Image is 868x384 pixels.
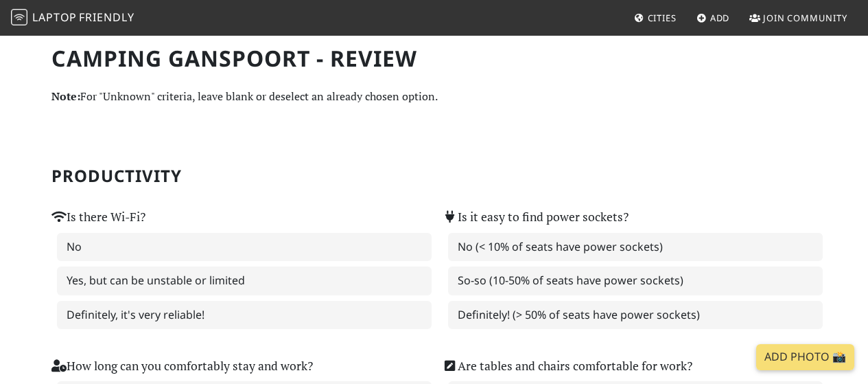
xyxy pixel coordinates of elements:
[448,267,823,295] label: So-so (10-50% of seats have power sockets)
[448,233,823,262] label: No (< 10% of seats have power sockets)
[11,9,27,25] img: LaptopFriendly
[763,12,847,24] span: Join Community
[11,6,134,30] a: LaptopFriendly LaptopFriendly
[51,45,817,71] h1: Camping Ganspoort - Review
[51,357,313,376] label: How long can you comfortably stay and work?
[57,267,432,295] label: Yes, but can be unstable or limited
[744,5,853,30] a: Join Community
[51,207,145,227] label: Is there Wi-Fi?
[629,5,682,30] a: Cities
[51,88,817,106] p: For "Unknown" criteria, leave blank or deselect an already chosen option.
[32,10,77,25] span: Laptop
[57,233,432,262] label: No
[57,301,432,330] label: Definitely, it's very reliable!
[443,207,629,227] label: Is it easy to find power sockets?
[443,357,692,376] label: Are tables and chairs comfortable for work?
[710,12,730,24] span: Add
[448,301,823,330] label: Definitely! (> 50% of seats have power sockets)
[691,5,736,30] a: Add
[79,10,134,25] span: Friendly
[51,89,80,104] strong: Note:
[648,12,677,24] span: Cities
[756,344,854,370] a: Add Photo 📸
[51,166,817,186] h2: Productivity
